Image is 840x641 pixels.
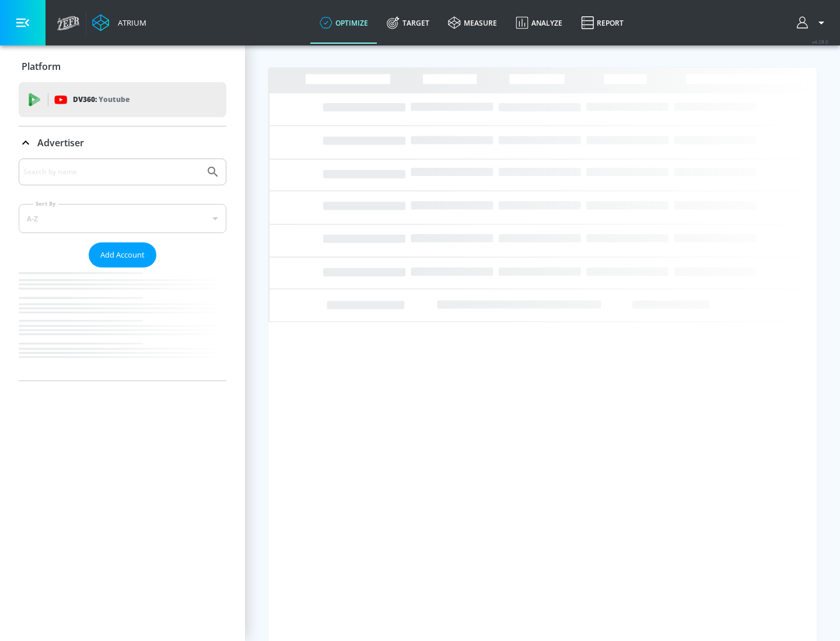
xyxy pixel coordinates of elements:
[89,242,156,267] button: Add Account
[19,82,226,117] div: DV360: Youtube
[19,50,226,83] div: Platform
[100,248,145,262] span: Add Account
[19,204,226,233] div: A-Z
[23,164,200,179] input: Search by name
[506,2,572,44] a: Analyze
[439,2,506,44] a: measure
[310,2,377,44] a: optimize
[19,126,226,159] div: Advertiser
[812,38,828,45] span: v 4.28.0
[19,267,226,381] nav: list of Advertiser
[572,2,633,44] a: Report
[73,93,129,106] p: DV360:
[22,60,61,73] p: Platform
[377,2,439,44] a: Target
[92,14,146,31] a: Atrium
[37,136,84,149] p: Advertiser
[113,17,146,28] div: Atrium
[19,159,226,381] div: Advertiser
[33,200,58,207] label: Sort By
[99,93,129,105] p: Youtube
